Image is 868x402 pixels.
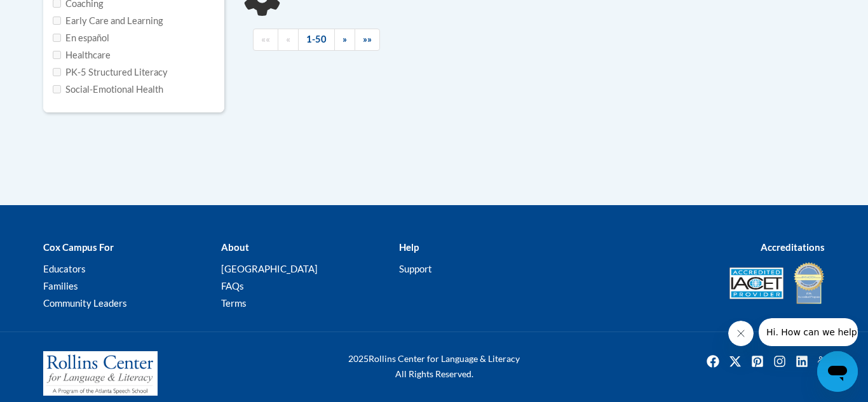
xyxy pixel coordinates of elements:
[286,34,290,44] span: «
[792,351,812,372] img: LinkedIn icon
[348,353,369,364] span: 2025
[298,29,335,51] a: 1-50
[363,34,372,44] span: »»
[43,263,86,274] a: Educators
[793,261,825,305] img: IDA® Accredited
[8,9,103,19] span: Hi. How can we help?
[53,34,61,42] input: Checkbox for Options
[728,321,754,346] iframe: Close message
[221,297,247,309] a: Terms
[53,14,163,28] label: Early Care and Learning
[770,351,790,372] img: Instagram icon
[253,29,278,51] a: Begining
[814,351,834,372] img: Facebook group icon
[278,29,299,51] a: Previous
[703,351,723,372] img: Facebook icon
[747,351,768,372] img: Pinterest icon
[759,318,858,346] iframe: Message from company
[817,351,858,392] iframe: Button to launch messaging window
[399,263,432,274] a: Support
[53,48,111,62] label: Healthcare
[301,351,567,382] div: Rollins Center for Language & Literacy All Rights Reserved.
[221,280,244,291] a: FAQs
[53,65,168,79] label: PK-5 Structured Literacy
[53,85,61,93] input: Checkbox for Options
[770,351,790,372] a: Instagram
[399,241,419,253] b: Help
[53,83,163,97] label: Social-Emotional Health
[43,351,158,396] img: Rollins Center for Language & Literacy - A Program of the Atlanta Speech School
[43,297,127,309] a: Community Leaders
[355,29,380,51] a: End
[43,241,114,253] b: Cox Campus For
[221,241,249,253] b: About
[221,263,318,274] a: [GEOGRAPHIC_DATA]
[342,34,347,44] span: »
[792,351,812,372] a: Linkedin
[703,351,723,372] a: Facebook
[261,34,270,44] span: ««
[761,241,825,253] b: Accreditations
[725,351,745,372] img: Twitter icon
[43,280,78,291] a: Families
[334,29,355,51] a: Next
[53,31,109,45] label: En español
[814,351,834,372] a: Facebook Group
[53,68,61,76] input: Checkbox for Options
[729,267,783,299] img: Accredited IACET® Provider
[53,51,61,59] input: Checkbox for Options
[747,351,768,372] a: Pinterest
[53,17,61,25] input: Checkbox for Options
[725,351,745,372] a: Twitter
